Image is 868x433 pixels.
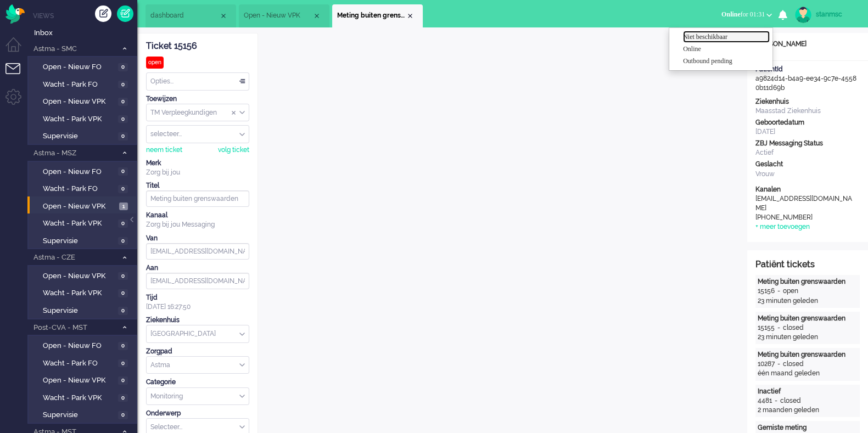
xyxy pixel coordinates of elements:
div: open [783,286,798,296]
div: Patiënt tickets [755,258,860,271]
div: 23 minuten geleden [758,333,858,342]
div: Zorg bij jou [146,168,249,177]
a: Wacht - Park FO 0 [32,182,136,194]
li: Dashboard menu [5,37,30,62]
body: Rich Text Area. Press ALT-0 for help. [4,4,469,24]
a: Wacht - Park VPK 0 [32,391,136,403]
div: Tijd [146,293,249,302]
span: Open - Nieuw VPK [43,271,115,282]
div: Aan [146,263,249,273]
div: - [775,359,783,369]
li: Admin menu [5,89,30,114]
a: Supervisie 0 [32,234,136,246]
div: stanmsc [816,9,857,20]
a: Wacht - Park VPK 0 [32,286,136,299]
div: Van [146,234,249,243]
div: ZBJ Messaging Status [755,139,860,148]
div: Zorg bij jou Messaging [146,220,249,229]
div: closed [783,359,804,369]
a: Open - Nieuw VPK 0 [32,374,136,386]
span: 0 [118,81,128,89]
span: 0 [118,272,128,280]
span: Supervisie [43,131,115,142]
span: Open - Nieuw VPK [43,375,115,386]
div: Vrouw [755,170,860,179]
div: Titel [146,181,249,190]
div: Onderwerp [146,409,249,418]
span: Meting buiten grenswaarden [337,11,406,20]
div: a9824d14-b4a9-ee34-9c7e-45580b11d69b [747,65,868,93]
div: + meer toevoegen [755,222,810,232]
div: Gemiste meting [758,423,858,432]
div: Kanaal [146,211,249,220]
li: Dashboard [145,4,236,27]
li: View [239,4,329,27]
div: Actief [755,148,860,158]
a: Quick Ticket [117,5,133,22]
div: Close tab [219,12,228,20]
a: Supervisie 0 [32,408,136,420]
div: Categorie [146,378,249,387]
a: Wacht - Park VPK 0 [32,113,136,125]
span: 0 [118,185,128,193]
div: 2 maanden geleden [758,406,858,415]
span: Inbox [34,28,137,38]
div: Ziekenhuis [146,316,249,325]
div: Maasstad Ziekenhuis [755,106,860,116]
div: Meting buiten grenswaarden [758,314,858,323]
a: stanmsc [793,7,857,23]
span: for 01:31 [721,10,765,18]
div: Inactief [758,387,858,396]
a: Open - Nieuw FO 0 [32,60,136,72]
div: - [775,286,783,296]
span: 0 [118,98,128,106]
span: Open - Nieuw FO [43,167,115,177]
span: Wacht - Park FO [43,184,115,194]
span: 0 [118,289,128,297]
div: Merk [146,159,249,168]
span: Open - Nieuw FO [43,62,115,72]
span: Supervisie [43,236,115,246]
span: 0 [118,115,128,123]
a: Omnidesk [5,7,25,15]
span: 0 [118,237,128,245]
span: Supervisie [43,306,115,316]
li: 15156 [332,4,423,27]
span: 0 [118,132,128,140]
span: Astma - CZE [32,252,117,263]
a: Wacht - Park FO 0 [32,78,136,90]
div: 15156 [758,286,775,296]
div: Geslacht [755,160,860,169]
span: 0 [118,342,128,350]
span: Open - Nieuw VPK [43,201,116,212]
div: neem ticket [146,145,182,155]
div: Toewijzen [146,94,249,104]
span: Wacht - Park VPK [43,288,115,299]
div: [PHONE_NUMBER] [755,213,854,222]
span: 0 [118,220,128,228]
div: Meting buiten grenswaarden [758,277,858,286]
div: [DATE] 16:27:50 [146,293,249,312]
a: Open - Nieuw VPK 1 [32,200,136,212]
div: Creëer ticket [95,5,111,22]
div: PatiëntId [755,65,860,74]
div: Ziekenhuis [755,97,860,106]
span: Wacht - Park VPK [43,393,115,403]
span: Open - Nieuw VPK [244,11,312,20]
span: Supervisie [43,410,115,420]
div: [EMAIL_ADDRESS][DOMAIN_NAME] [755,194,854,213]
button: Onlinefor 01:31 [715,7,779,23]
span: 0 [118,411,128,419]
a: Open - Nieuw VPK 0 [32,269,136,282]
label: Niet beschikbaar [683,32,770,42]
div: Kanalen [755,185,860,194]
span: Astma - SMC [32,44,117,54]
a: Open - Nieuw FO 0 [32,165,136,177]
div: closed [780,396,801,406]
span: Post-CVA - MST [32,323,117,333]
span: Online [721,10,741,18]
div: 15155 [758,323,775,333]
li: Views [33,11,137,20]
div: Assign User [146,125,249,143]
span: Open - Nieuw VPK [43,97,115,107]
